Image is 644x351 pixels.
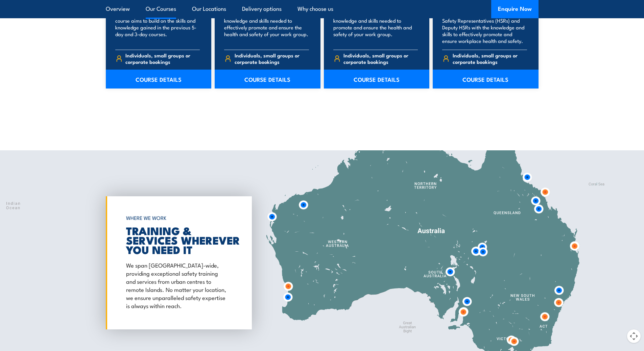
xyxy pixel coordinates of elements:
[126,212,228,224] h6: WHERE WE WORK
[442,4,527,44] p: This Victoria-specific course is designed to provide Health and Safety Representatives (HSRs) and...
[627,329,641,343] button: Map camera controls
[215,70,320,89] a: COURSE DETAILS
[324,70,430,89] a: COURSE DETAILS
[453,52,527,65] span: Individuals, small groups or corporate bookings
[343,52,418,65] span: Individuals, small groups or corporate bookings
[235,52,309,65] span: Individuals, small groups or corporate bookings
[106,70,212,89] a: COURSE DETAILS
[126,261,228,309] p: We span [GEOGRAPHIC_DATA]-wide, providing exceptional safety training and services from urban cen...
[115,4,200,44] p: This SafeWork SA accredited Level Three refresher 2-day HSR training course aims to build on the ...
[333,4,418,44] p: The purpose of this Victoria-specific course is to help you gain the knowledge and skills needed ...
[433,70,539,89] a: COURSE DETAILS
[125,52,200,65] span: Individuals, small groups or corporate bookings
[224,4,309,44] p: The purpose of this Tasmania-specific course is to provide you with the knowledge and skills need...
[126,226,228,254] h2: TRAINING & SERVICES WHEREVER YOU NEED IT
